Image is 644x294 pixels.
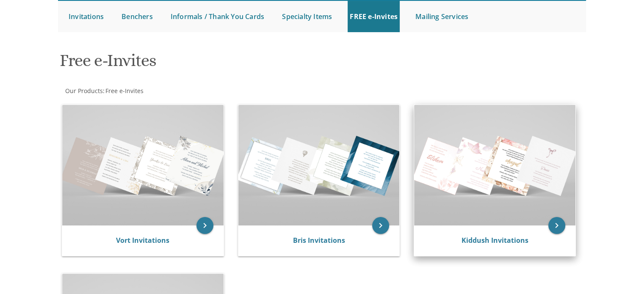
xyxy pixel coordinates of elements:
[293,236,345,245] a: Bris Invitations
[60,51,405,76] h1: Free e-Invites
[119,1,155,32] a: Benchers
[238,105,400,225] img: Bris Invitations
[169,1,266,32] a: Informals / Thank You Cards
[116,236,169,245] a: Vort Invitations
[548,217,565,234] a: keyboard_arrow_right
[105,87,144,95] a: Free e-Invites
[105,87,144,95] span: Free e-Invites
[62,105,224,225] img: Vort Invitations
[64,87,103,95] a: Our Products
[462,236,528,245] a: Kiddush Invitations
[66,1,106,32] a: Invitations
[414,105,575,225] img: Kiddush Invitations
[280,1,334,32] a: Specialty Items
[58,87,322,95] div: :
[372,217,389,234] a: keyboard_arrow_right
[413,1,470,32] a: Mailing Services
[196,217,213,234] a: keyboard_arrow_right
[348,1,400,32] a: FREE e-Invites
